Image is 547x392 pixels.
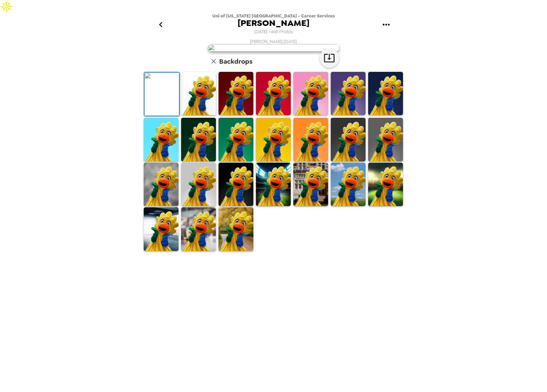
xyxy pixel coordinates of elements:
button: gallery menu [376,14,397,35]
span: [DATE] • 468 Photos [254,28,293,36]
img: Original [144,72,179,116]
span: Uni of [US_STATE] [GEOGRAPHIC_DATA] - Career Services [212,13,335,19]
h6: Backdrops [219,56,252,67]
button: go back [150,14,172,35]
span: [PERSON_NAME] , [DATE] [250,39,297,44]
img: user [208,44,339,52]
span: [PERSON_NAME] [238,19,309,28]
